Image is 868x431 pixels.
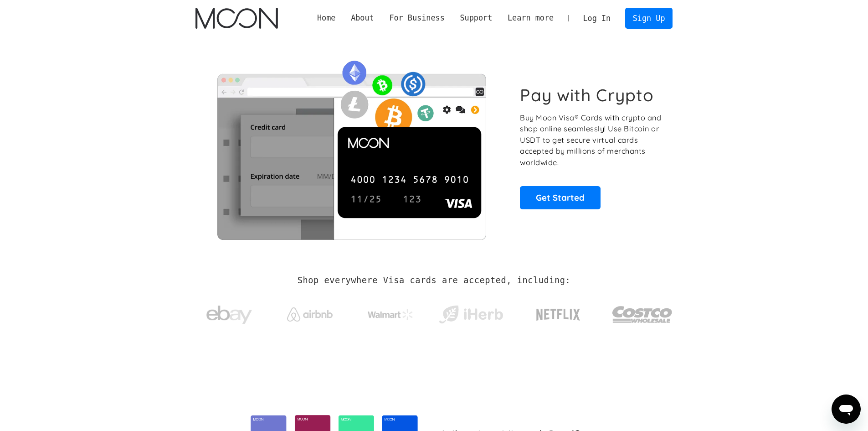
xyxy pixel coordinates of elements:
[612,297,673,332] img: Costco
[612,288,673,336] a: Costco
[389,12,444,24] div: For Business
[575,8,618,28] a: Log In
[356,300,424,325] a: Walmart
[518,294,599,331] a: Netflix
[195,8,278,29] a: home
[382,12,452,24] div: For Business
[195,291,263,334] a: ebay
[437,294,505,331] a: iHerb
[520,186,601,209] a: Get Started
[343,12,381,24] div: About
[298,275,570,286] h2: Shop everywhere Visa cards are accepted, including:
[500,12,561,24] div: Learn more
[460,12,492,24] div: Support
[520,112,663,168] p: Buy Moon Visa® Cards with crypto and shop online seamlessly! Use Bitcoin or USDT to get secure vi...
[206,301,252,329] img: ebay
[276,298,344,326] a: Airbnb
[368,309,413,320] img: Walmart
[508,12,554,24] div: Learn more
[520,85,654,105] h1: Pay with Crypto
[351,12,374,24] div: About
[437,303,505,327] img: iHerb
[195,8,278,29] img: Moon Logo
[832,395,861,424] iframe: Button to launch messaging window
[287,307,333,322] img: Airbnb
[452,12,500,24] div: Support
[309,12,343,24] a: Home
[625,8,673,28] a: Sign Up
[535,303,581,326] img: Netflix
[195,54,508,239] img: Moon Cards let you spend your crypto anywhere Visa is accepted.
